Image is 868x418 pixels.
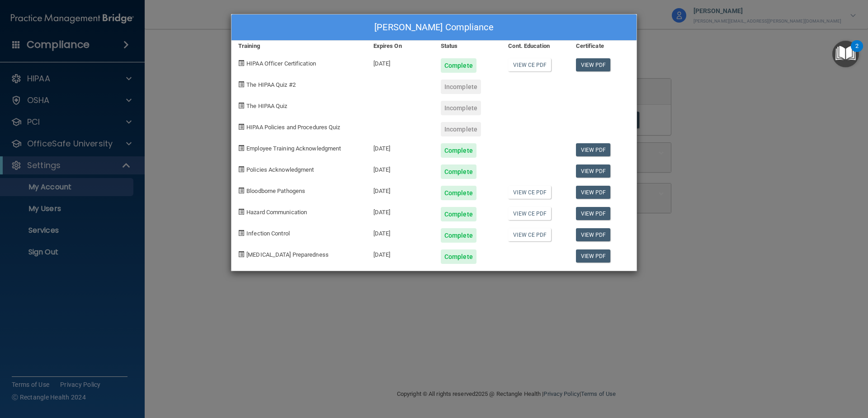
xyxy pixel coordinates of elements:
[441,143,476,158] div: Complete
[441,101,481,115] div: Incomplete
[441,164,476,179] div: Complete
[367,158,434,179] div: [DATE]
[576,164,611,178] a: View PDF
[508,228,551,241] a: View CE PDF
[246,166,314,173] span: Policies Acknowledgment
[367,200,434,221] div: [DATE]
[832,41,859,67] button: Open Resource Center, 2 new notifications
[246,81,296,88] span: The HIPAA Quiz #2
[576,228,611,241] a: View PDF
[441,207,476,221] div: Complete
[367,221,434,243] div: [DATE]
[508,207,551,220] a: View CE PDF
[576,143,611,156] a: View PDF
[246,251,329,258] span: [MEDICAL_DATA] Preparedness
[246,230,290,237] span: Infection Control
[246,209,307,216] span: Hazard Communication
[576,58,611,71] a: View PDF
[576,249,611,263] a: View PDF
[246,124,340,131] span: HIPAA Policies and Procedures Quiz
[576,207,611,220] a: View PDF
[441,186,476,200] div: Complete
[569,41,637,52] div: Certificate
[231,41,367,52] div: Training
[855,46,859,58] div: 2
[441,228,476,243] div: Complete
[576,186,611,199] a: View PDF
[246,60,316,67] span: HIPAA Officer Certification
[231,14,637,41] div: [PERSON_NAME] Compliance
[441,80,481,94] div: Incomplete
[246,188,305,194] span: Bloodborne Pathogens
[246,145,341,152] span: Employee Training Acknowledgment
[367,41,434,52] div: Expires On
[501,41,569,52] div: Cont. Education
[508,186,551,199] a: View CE PDF
[246,103,287,109] span: The HIPAA Quiz
[441,122,481,136] div: Incomplete
[367,179,434,200] div: [DATE]
[434,41,501,52] div: Status
[441,249,476,264] div: Complete
[367,136,434,158] div: [DATE]
[367,243,434,264] div: [DATE]
[367,52,434,73] div: [DATE]
[441,58,476,73] div: Complete
[508,58,551,71] a: View CE PDF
